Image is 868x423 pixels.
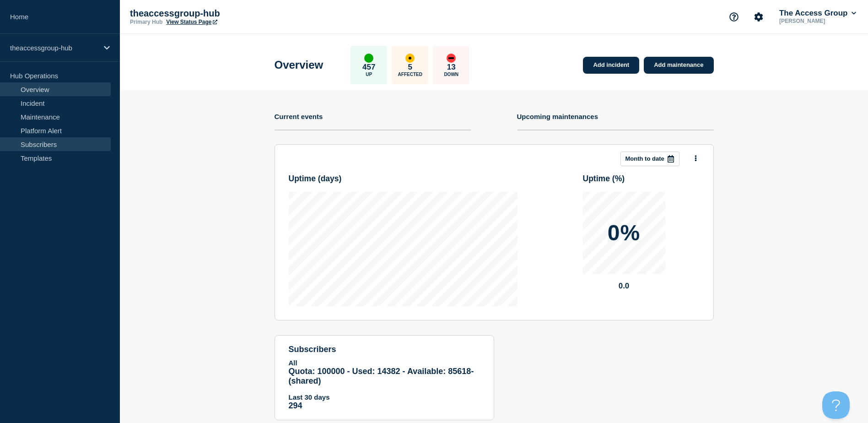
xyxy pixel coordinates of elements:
div: up [364,54,373,63]
div: affected [405,54,415,63]
p: Affected [398,72,422,77]
p: Primary Hub [130,19,162,25]
a: View Status Page [166,19,217,25]
p: 5 [408,63,412,72]
p: Down [444,72,458,77]
p: 294 [289,401,480,411]
h3: Uptime ( days ) [289,174,342,184]
p: 457 [362,63,375,72]
p: 13 [447,63,456,72]
h1: Overview [275,59,323,71]
p: theaccessgroup-hub [130,8,313,19]
p: [PERSON_NAME] [777,18,858,24]
p: All [289,359,480,367]
p: theaccessgroup-hub [10,44,98,52]
h4: Upcoming maintenances [517,113,598,120]
span: Quota: 100000 - Used: 14382 - Available: 85618 - (shared) [289,367,474,385]
h3: Uptime ( % ) [583,174,625,184]
p: 0% [608,222,640,244]
h4: subscribers [289,345,480,354]
p: Up [366,72,372,77]
a: Add maintenance [644,57,713,74]
button: Month to date [620,152,679,166]
button: Support [724,7,744,27]
iframe: Help Scout Beacon - Open [822,391,850,419]
button: Account settings [749,7,768,27]
p: Month to date [625,155,664,162]
button: The Access Group [777,9,858,18]
p: Last 30 days [289,393,480,401]
p: 0.0 [583,282,665,291]
a: Add incident [583,57,639,74]
div: down [447,54,456,63]
h4: Current events [275,113,323,120]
